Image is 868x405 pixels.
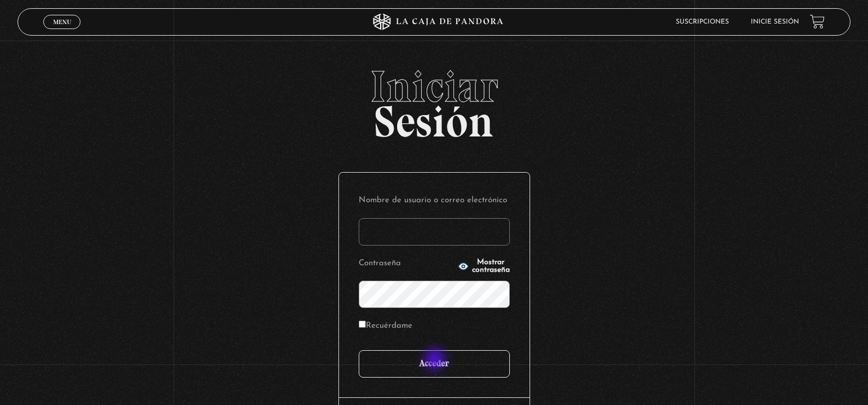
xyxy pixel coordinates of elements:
a: Inicie sesión [751,19,799,25]
input: Recuérdame [359,321,366,328]
label: Nombre de usuario o correo electrónico [359,192,510,209]
label: Recuérdame [359,318,412,335]
a: Suscripciones [676,19,729,25]
button: Mostrar contraseña [458,259,510,274]
span: Mostrar contraseña [472,259,510,274]
span: Iniciar [18,65,851,109]
h2: Sesión [18,65,851,135]
input: Acceder [359,350,510,378]
span: Cerrar [49,28,75,36]
a: View your shopping cart [810,14,825,29]
span: Menu [53,19,71,25]
label: Contraseña [359,255,455,272]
